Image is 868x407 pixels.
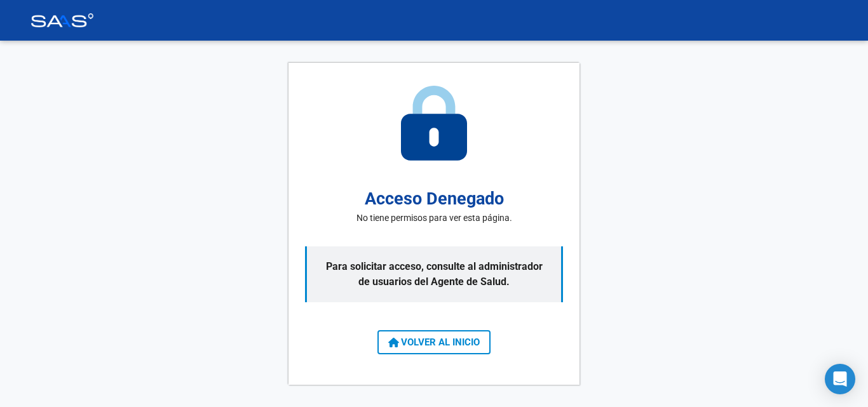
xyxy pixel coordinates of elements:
[365,186,504,212] h2: Acceso Denegado
[825,364,855,394] div: Open Intercom Messenger
[356,211,512,225] p: No tiene permisos para ver esta página.
[377,330,491,354] button: VOLVER AL INICIO
[401,86,467,161] img: access-denied
[388,337,480,348] span: VOLVER AL INICIO
[305,246,563,302] p: Para solicitar acceso, consulte al administrador de usuarios del Agente de Salud.
[31,13,94,27] img: Logo SAAS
